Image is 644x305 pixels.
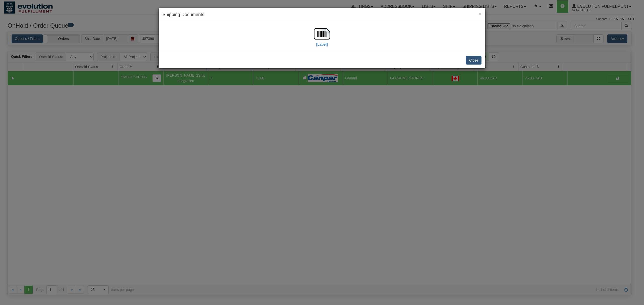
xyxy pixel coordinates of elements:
[632,127,643,178] iframe: chat widget
[478,11,481,17] span: ×
[314,26,330,42] img: barcode.jpg
[163,12,481,18] h4: Shipping Documents
[466,56,481,65] button: Close
[478,11,481,16] button: Close
[314,31,330,46] a: [Label]
[316,42,328,47] label: [Label]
